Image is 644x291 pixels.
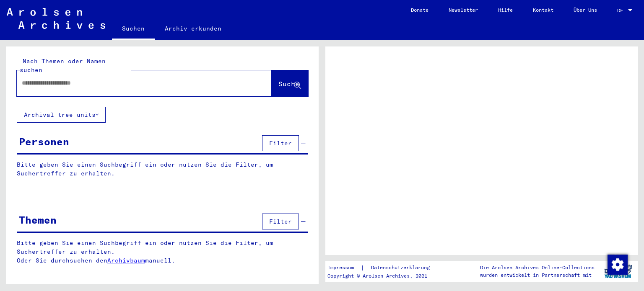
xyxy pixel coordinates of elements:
[17,107,106,123] button: Archival tree units
[269,139,292,147] span: Filter
[155,18,231,39] a: Archiv erkunden
[617,8,626,13] span: DE
[608,255,628,275] img: Zustimmung ändern
[327,263,440,272] div: |
[327,272,440,280] p: Copyright © Arolsen Archives, 2021
[480,271,595,279] p: wurden entwickelt in Partnerschaft mit
[262,135,299,151] button: Filter
[607,254,627,274] div: Zustimmung ändern
[271,70,308,96] button: Suche
[17,239,308,265] p: Bitte geben Sie einen Suchbegriff ein oder nutzen Sie die Filter, um Suchertreffer zu erhalten. O...
[269,218,292,225] span: Filter
[327,263,361,272] a: Impressum
[7,8,105,29] img: Arolsen_neg.svg
[20,57,106,74] mat-label: Nach Themen oder Namen suchen
[19,134,69,149] div: Personen
[17,160,308,178] p: Bitte geben Sie einen Suchbegriff ein oder nutzen Sie die Filter, um Suchertreffer zu erhalten.
[278,80,299,88] span: Suche
[602,261,634,282] img: yv_logo.png
[112,18,155,40] a: Suchen
[19,212,57,227] div: Themen
[480,264,595,271] p: Die Arolsen Archives Online-Collections
[262,214,299,229] button: Filter
[364,263,440,272] a: Datenschutzerklärung
[107,257,145,264] a: Archivbaum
